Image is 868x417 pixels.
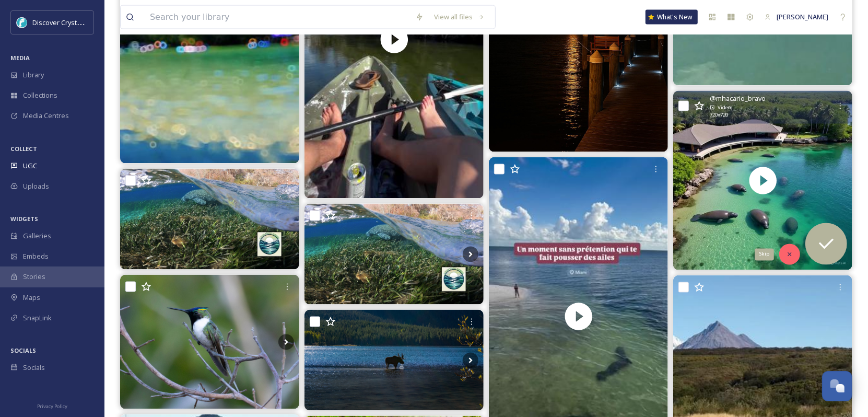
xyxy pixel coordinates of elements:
[120,275,299,409] img: Beija-flor chifre-de-ouro (Heliactin bilophus) Registro de um indivíduo macho. É possível verific...
[145,6,410,29] input: Search your library
[37,403,67,410] span: Privacy Policy
[23,181,49,191] span: Uploads
[37,399,67,412] a: Privacy Policy
[304,204,484,305] img: #flridaspringskayaking #leavenotrace #silverriver #florida #manatee #clearkayak #ocala #dunnellon...
[23,231,51,241] span: Galleries
[673,91,852,270] video: #preserva #preservanatural #manatee #cuidamiplaneta
[23,90,57,100] span: Collections
[23,251,49,261] span: Embeds
[23,313,52,323] span: SnapLink
[17,17,27,28] img: download.jpeg
[23,161,37,171] span: UGC
[32,17,136,27] span: Discover Crystal River [US_STATE]
[120,169,299,270] img: #floridaspringskayaking #leavenotrace #florida #manatee
[759,7,834,27] a: [PERSON_NAME]
[23,293,40,303] span: Maps
[10,54,30,62] span: MEDIA
[710,94,766,103] span: @ mhacario_bravo
[10,215,38,223] span: WIDGETS
[646,10,698,25] a: What's New
[673,91,852,270] img: thumbnail
[718,104,731,111] span: Video
[304,310,484,411] img: Moose spotting #glaciernationalpark #moose #wildlife #montana #glacier #wildlifephotography #natu...
[23,70,44,80] span: Library
[23,272,45,282] span: Stories
[822,371,852,401] button: Open Chat
[10,346,36,354] span: SOCIALS
[755,249,774,260] div: Skip
[23,363,45,373] span: Socials
[10,145,37,153] span: COLLECT
[23,111,69,121] span: Media Centres
[777,12,828,21] span: [PERSON_NAME]
[429,7,490,27] a: View all files
[710,111,728,119] span: 720 x 720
